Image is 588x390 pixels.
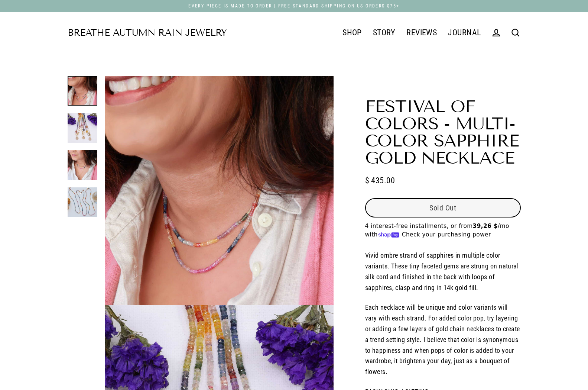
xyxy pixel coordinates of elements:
button: Sold Out [365,198,521,217]
a: Breathe Autumn Rain Jewelry [68,28,227,38]
h1: Festival of Colors - Multi-Color Sapphire Gold Necklace [365,98,521,167]
span: $ 435.00 [365,174,395,187]
a: REVIEWS [401,23,442,42]
span: Vivid ombre strand of sapphires in multiple color variants. These tiny faceted gems are strung on... [365,251,519,291]
span: Sold Out [429,203,456,212]
img: Festival of Colors - Multi-Color Sapphire Gold Necklace detail image | Breathe Autumn Rain Artisa... [68,113,97,143]
a: JOURNAL [442,23,486,42]
div: Primary [227,23,487,42]
a: STORY [367,23,401,42]
img: Festival of Colors - Multi-Color Sapphire Gold Necklace life style layering image | Breathe Autum... [68,150,97,180]
a: SHOP [337,23,367,42]
span: Each necklace will be unique and color variants will vary with each strand. For added color pop, ... [365,303,520,376]
img: Festival of Colors - Multi-Color Sapphire Gold Necklace alt image | Breathe Autumn Rain Artisan J... [68,187,97,217]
